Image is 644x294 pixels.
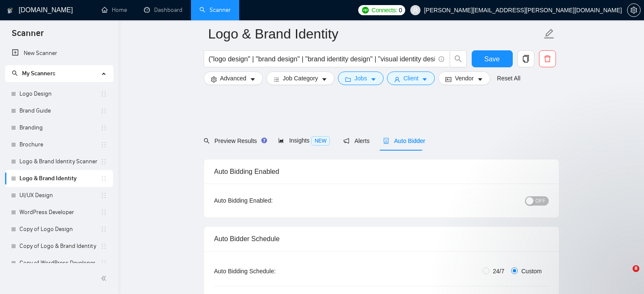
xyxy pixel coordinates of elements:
button: settingAdvancedcaret-down [204,71,263,85]
span: Scanner [5,27,50,45]
span: holder [100,124,107,131]
li: Copy of Logo Design [5,221,113,238]
a: Copy of Logo & Brand Identity [19,238,100,255]
span: Connects: [372,5,397,15]
a: searchScanner [199,6,231,14]
span: search [12,70,18,76]
span: Jobs [354,74,367,83]
span: search [204,138,210,144]
button: copy [517,50,534,67]
span: Advanced [220,74,246,83]
button: delete [539,50,556,67]
a: Branding [19,119,100,136]
a: dashboardDashboard [144,6,182,14]
span: edit [544,28,555,39]
span: setting [627,7,640,14]
img: logo [7,4,13,17]
span: info-circle [439,56,444,62]
li: Logo & Brand Identity Scanner [5,153,113,170]
span: Auto Bidder [383,137,425,144]
li: WordPress Developer [5,204,113,221]
button: folderJobscaret-down [338,71,384,85]
span: holder [100,209,107,216]
span: holder [100,107,107,114]
div: Auto Bidder Schedule [214,227,549,251]
li: Logo & Brand Identity [5,170,113,187]
span: Save [484,54,500,64]
span: holder [100,226,107,233]
span: holder [100,175,107,182]
button: barsJob Categorycaret-down [266,71,334,85]
a: New Scanner [12,45,106,62]
div: Auto Bidding Enabled: [214,196,326,205]
span: caret-down [370,76,376,82]
span: holder [100,243,107,250]
span: Insights [278,137,330,144]
li: Logo Design [5,85,113,102]
span: copy [518,55,534,63]
span: notification [343,138,349,144]
a: WordPress Developer [19,204,100,221]
input: Search Freelance Jobs... [209,54,435,64]
div: Tooltip anchor [260,137,268,144]
li: Brand Guide [5,102,113,119]
button: search [450,50,467,67]
li: Copy of WordPress Developer [5,255,113,272]
span: setting [211,76,217,82]
button: Save [472,50,513,67]
a: Copy of Logo Design [19,221,100,238]
span: Alerts [343,137,370,144]
li: New Scanner [5,45,113,62]
span: OFF [536,196,546,206]
a: Logo & Brand Identity [19,170,100,187]
span: search [450,55,466,63]
img: upwork-logo.png [362,7,369,14]
button: userClientcaret-down [387,71,435,85]
li: Copy of Logo & Brand Identity [5,238,113,255]
span: My Scanners [22,70,55,77]
span: double-left [101,274,109,283]
a: homeHome [102,6,127,14]
a: setting [627,7,641,14]
iframe: Intercom live chat [615,265,636,286]
a: Logo Design [19,85,100,102]
a: Reset All [497,74,520,83]
li: Branding [5,119,113,136]
span: user [412,7,418,13]
span: 8 [633,265,639,272]
button: idcardVendorcaret-down [438,71,490,85]
span: user [394,76,400,82]
span: 0 [399,5,402,15]
div: Auto Bidding Schedule: [214,267,326,276]
span: idcard [445,76,451,82]
span: folder [345,76,351,82]
span: Preview Results [204,137,265,144]
span: area-chart [278,137,284,143]
span: holder [100,260,107,267]
span: holder [100,192,107,199]
span: Client [404,74,419,83]
span: caret-down [321,76,327,82]
li: Brochure [5,136,113,153]
span: holder [100,158,107,165]
span: My Scanners [12,70,55,77]
span: robot [383,138,389,144]
span: delete [539,55,556,63]
span: caret-down [250,76,256,82]
span: Vendor [455,74,473,83]
a: Brochure [19,136,100,153]
div: Auto Bidding Enabled [214,159,549,184]
li: UI/UX Design [5,187,113,204]
a: Brand Guide [19,102,100,119]
input: Scanner name... [208,23,542,44]
span: caret-down [422,76,428,82]
span: bars [274,76,279,82]
span: caret-down [477,76,483,82]
a: Copy of WordPress Developer [19,255,100,272]
a: Logo & Brand Identity Scanner [19,153,100,170]
span: Job Category [283,74,318,83]
a: UI/UX Design [19,187,100,204]
button: setting [627,3,641,17]
span: NEW [311,136,330,146]
span: holder [100,91,107,97]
